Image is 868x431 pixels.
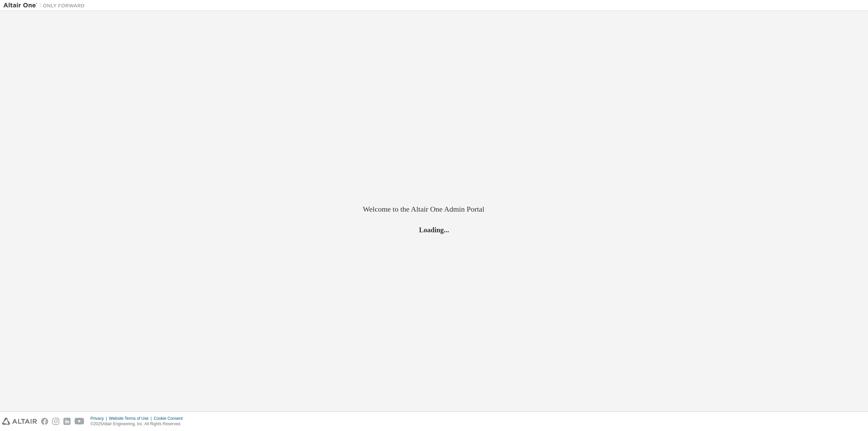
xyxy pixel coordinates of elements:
img: facebook.svg [41,418,48,425]
p: © 2025 Altair Engineering, Inc. All Rights Reserved. [91,421,187,427]
img: linkedin.svg [63,418,71,425]
img: instagram.svg [52,418,59,425]
div: Cookie Consent [154,416,186,421]
img: altair_logo.svg [2,418,37,425]
img: Altair One [3,2,88,9]
img: youtube.svg [75,418,84,425]
div: Privacy [91,416,109,421]
div: Website Terms of Use [109,416,154,421]
h2: Loading... [363,225,505,234]
h2: Welcome to the Altair One Admin Portal [363,204,505,214]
